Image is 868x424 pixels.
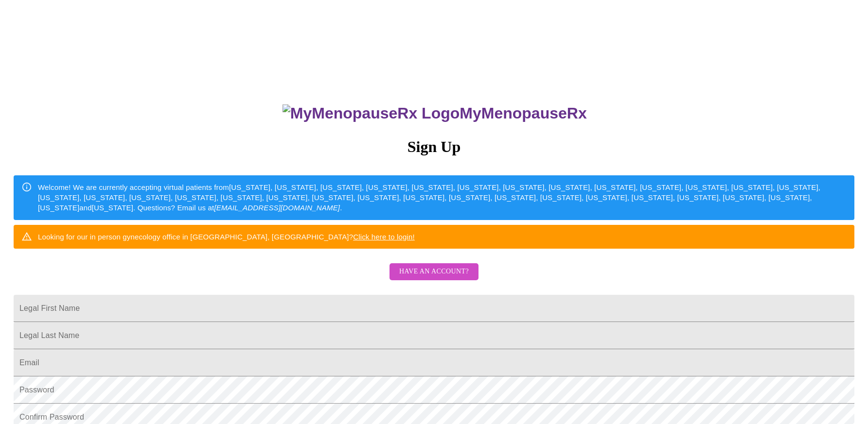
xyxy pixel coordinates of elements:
a: Click here to login! [353,233,415,241]
button: Have an account? [390,263,478,280]
span: Have an account? [399,266,469,278]
em: [EMAIL_ADDRESS][DOMAIN_NAME] [214,204,340,212]
a: Have an account? [387,274,481,282]
div: Welcome! We are currently accepting virtual patients from [US_STATE], [US_STATE], [US_STATE], [US... [38,178,847,217]
h3: Sign Up [14,138,854,156]
h3: MyMenopauseRx [15,104,855,122]
img: MyMenopauseRx Logo [283,104,460,122]
div: Looking for our in person gynecology office in [GEOGRAPHIC_DATA], [GEOGRAPHIC_DATA]? [38,228,415,246]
